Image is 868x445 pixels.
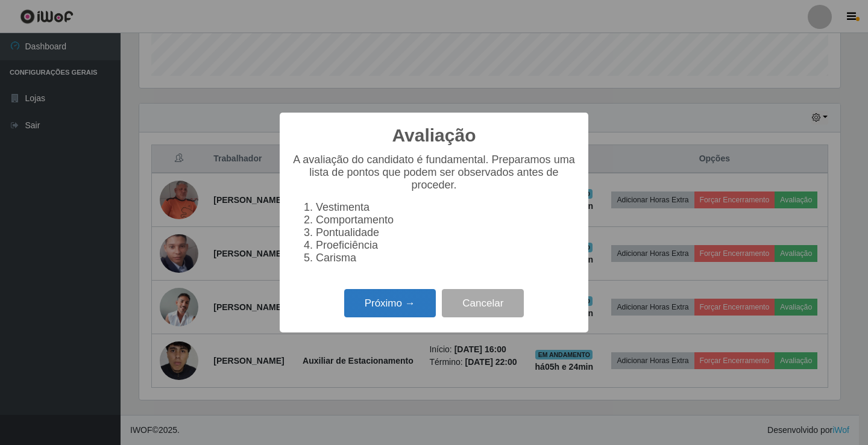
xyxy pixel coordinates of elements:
li: Vestimenta [316,201,576,214]
li: Carisma [316,252,576,264]
li: Comportamento [316,214,576,226]
li: Pontualidade [316,226,576,239]
button: Cancelar [442,289,524,317]
li: Proeficiência [316,239,576,252]
h2: Avaliação [392,125,476,146]
p: A avaliação do candidato é fundamental. Preparamos uma lista de pontos que podem ser observados a... [292,154,576,191]
button: Próximo → [344,289,436,317]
